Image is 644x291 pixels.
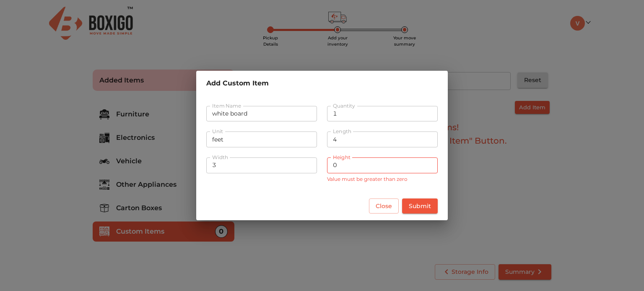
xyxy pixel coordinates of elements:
[369,198,399,214] button: Close
[327,106,438,122] input: Quantity
[206,77,438,89] h6: Add Custom Item
[376,201,392,211] span: Close
[327,175,438,183] p: Value must be greater than zero
[409,201,431,211] span: Submit
[206,131,317,147] input: Unit
[206,106,317,122] input: Item Name
[402,198,438,214] button: Submit
[327,131,438,147] input: Length
[206,157,317,173] input: Width
[327,157,438,173] input: Height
